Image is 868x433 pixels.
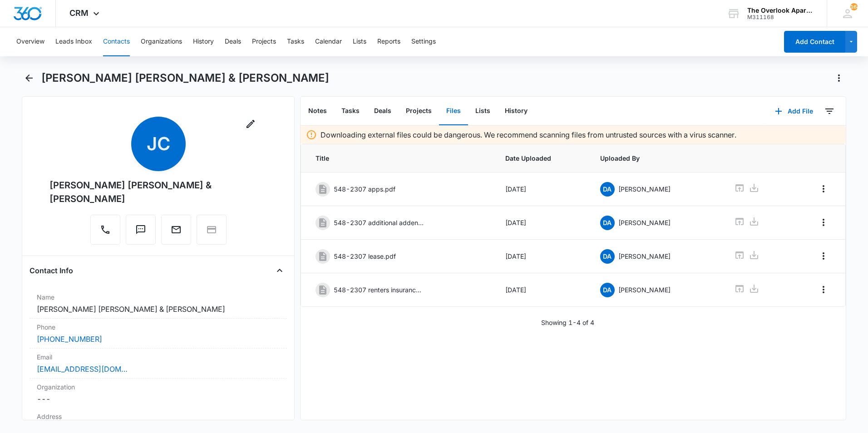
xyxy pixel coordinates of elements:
span: Uploaded By [600,153,713,163]
h4: Contact Info [30,265,73,276]
button: Add File [766,100,822,122]
p: 548-2307 additional addendumns.pdf [334,218,424,227]
label: Phone [37,322,280,332]
span: DA [600,283,615,297]
button: Overflow Menu [816,282,831,297]
p: 548-2307 apps.pdf [334,184,395,194]
a: [PHONE_NUMBER] [37,334,102,344]
button: Leads Inbox [55,27,92,56]
span: DA [600,249,615,264]
label: Email [37,352,280,362]
td: [DATE] [494,206,589,240]
p: 548-2307 renters insurance.pdf [334,285,424,295]
p: Showing 1-4 of 4 [541,318,594,327]
button: History [498,97,535,125]
span: DA [600,182,615,197]
p: [PERSON_NAME] [618,184,671,194]
button: Overflow Menu [816,215,831,230]
button: Close [272,263,287,278]
span: CRM [69,8,89,18]
p: [PERSON_NAME] [618,251,671,261]
span: 164 [850,3,858,10]
button: Filters [822,104,837,118]
button: Overflow Menu [816,249,831,263]
dd: [PERSON_NAME] [PERSON_NAME] & [PERSON_NAME] [37,304,280,315]
label: Organization [37,382,280,392]
span: Date Uploaded [505,153,578,163]
button: Organizations [141,27,182,56]
button: Reports [377,27,400,56]
dd: --- [37,394,280,404]
button: Settings [411,27,436,56]
td: [DATE] [494,172,589,206]
button: Lists [353,27,366,56]
label: Address [37,412,280,421]
span: JC [131,117,186,171]
p: [PERSON_NAME] [618,218,671,227]
button: Projects [399,97,439,125]
span: Title [316,153,483,163]
button: Lists [468,97,498,125]
button: Tasks [334,97,367,125]
button: Notes [301,97,334,125]
td: [DATE] [494,240,589,273]
a: [EMAIL_ADDRESS][DOMAIN_NAME] [37,364,128,374]
button: Call [90,215,120,245]
button: History [193,27,214,56]
h1: [PERSON_NAME] [PERSON_NAME] & [PERSON_NAME] [41,71,329,85]
button: Back [22,71,36,85]
button: Overflow Menu [816,182,831,196]
a: Email [161,229,191,236]
button: Actions [832,71,846,85]
div: account name [747,7,814,14]
a: Text [126,229,156,236]
a: Call [90,229,120,236]
div: Email[EMAIL_ADDRESS][DOMAIN_NAME] [30,349,287,379]
span: DA [600,216,615,230]
button: Deals [367,97,399,125]
button: Email [161,215,191,245]
button: Overview [16,27,44,56]
p: Downloading external files could be dangerous. We recommend scanning files from untrusted sources... [321,129,736,140]
button: Deals [225,27,241,56]
td: [DATE] [494,273,589,307]
div: [PERSON_NAME] [PERSON_NAME] & [PERSON_NAME] [49,178,267,206]
p: 548-2307 lease.pdf [334,251,396,261]
p: [PERSON_NAME] [618,285,671,295]
div: Organization--- [30,379,287,408]
button: Tasks [287,27,304,56]
button: Files [439,97,468,125]
button: Add Contact [784,31,845,53]
button: Text [126,215,156,245]
button: Contacts [103,27,130,56]
label: Name [37,292,280,302]
button: Projects [252,27,276,56]
div: account id [747,14,814,20]
div: notifications count [850,3,858,10]
div: Name[PERSON_NAME] [PERSON_NAME] & [PERSON_NAME] [30,289,287,319]
div: Phone[PHONE_NUMBER] [30,319,287,349]
button: Calendar [315,27,342,56]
